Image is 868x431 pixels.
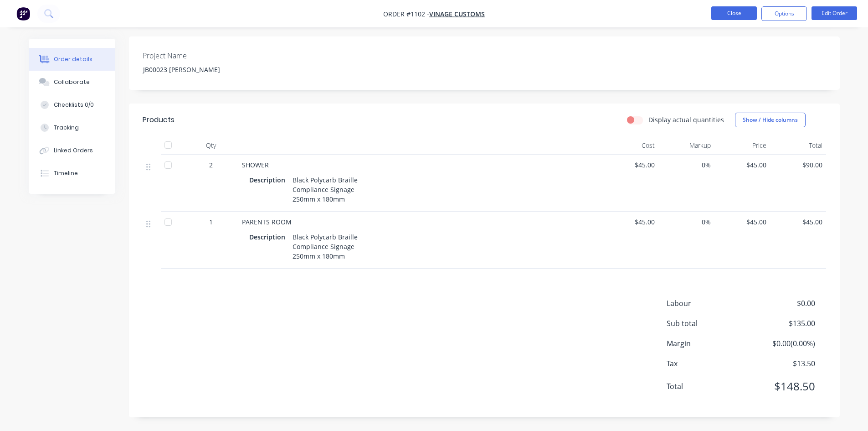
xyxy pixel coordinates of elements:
[429,10,485,18] a: Vinage Customs
[242,218,292,226] span: PARENTS ROOM
[383,10,429,18] span: Order #1102 -
[658,136,714,155] div: Markup
[662,160,711,170] span: 0%
[54,101,94,109] div: Checklists 0/0
[774,160,822,170] span: $90.00
[606,217,655,227] span: $45.00
[735,113,806,127] button: Show / Hide columns
[136,63,250,76] div: JB00023 [PERSON_NAME]
[29,48,115,71] button: Order details
[812,6,857,20] button: Edit Order
[662,217,711,227] span: 0%
[184,136,238,155] div: Qty
[774,217,822,227] span: $45.00
[718,217,767,227] span: $45.00
[289,173,363,206] div: Black Polycarb Braille Compliance Signage 250mm x 180mm
[718,160,767,170] span: $45.00
[242,161,269,169] span: SHOWER
[761,6,807,21] button: Options
[209,217,213,227] span: 1
[54,169,78,177] div: Timeline
[770,136,826,155] div: Total
[54,55,92,63] div: Order details
[603,136,659,155] div: Cost
[54,124,79,132] div: Tracking
[667,298,748,309] span: Labour
[667,381,748,392] span: Total
[143,50,257,61] label: Project Name
[143,114,175,125] div: Products
[29,93,115,116] button: Checklists 0/0
[29,116,115,139] button: Tracking
[714,136,770,155] div: Price
[667,338,748,349] span: Margin
[747,358,815,369] span: $13.50
[29,71,115,93] button: Collaborate
[648,115,724,125] label: Display actual quantities
[16,7,30,21] img: Factory
[711,6,757,20] button: Close
[747,298,815,309] span: $0.00
[29,162,115,185] button: Timeline
[667,318,748,329] span: Sub total
[249,230,289,244] div: Description
[249,173,289,187] div: Description
[54,78,90,86] div: Collaborate
[209,160,213,170] span: 2
[606,160,655,170] span: $45.00
[667,358,748,369] span: Tax
[29,139,115,162] button: Linked Orders
[747,338,815,349] span: $0.00 ( 0.00 %)
[289,230,363,263] div: Black Polycarb Braille Compliance Signage 250mm x 180mm
[747,378,815,395] span: $148.50
[747,318,815,329] span: $135.00
[54,146,93,155] div: Linked Orders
